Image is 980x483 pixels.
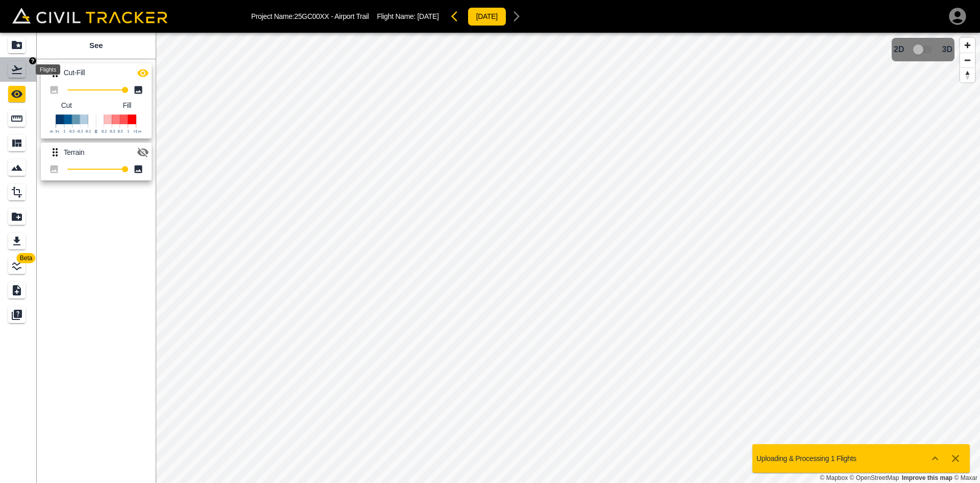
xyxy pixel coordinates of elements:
[960,38,975,53] button: Zoom in
[850,474,899,481] a: OpenStreetMap
[894,45,904,54] span: 2D
[909,40,938,59] span: 3D model not uploaded yet
[942,45,952,54] span: 3D
[756,454,856,463] p: Uploading & Processing 1 Flights
[925,448,945,469] button: Show more
[960,67,975,82] button: Reset bearing to north
[12,8,167,24] img: Civil Tracker
[902,474,952,481] a: Map feedback
[468,7,506,26] button: [DATE]
[36,64,60,75] div: Flights
[156,33,980,483] canvas: Map
[418,12,439,20] span: [DATE]
[820,474,848,481] a: Mapbox
[251,12,369,20] p: Project Name: 25GC00XX - Airport Trail
[377,12,439,20] p: Flight Name:
[954,474,977,481] a: Maxar
[960,53,975,67] button: Zoom out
